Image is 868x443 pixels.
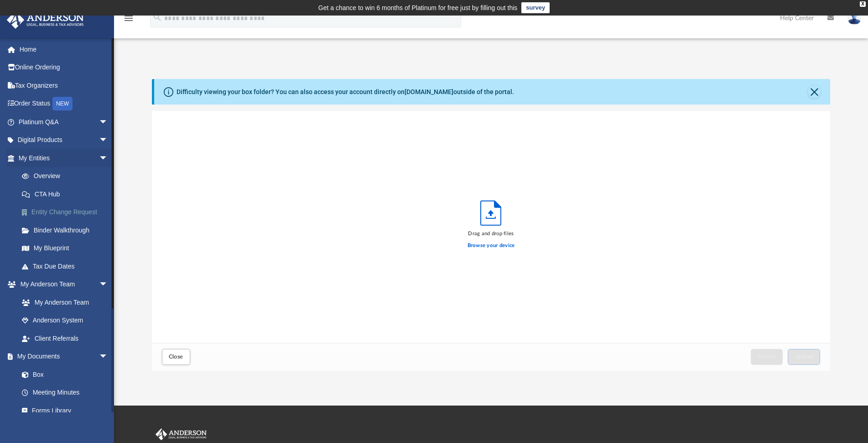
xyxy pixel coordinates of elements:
[99,131,117,150] span: arrow_drop_down
[6,348,117,366] a: My Documentsarrow_drop_down
[6,95,122,113] a: Order StatusNEW
[99,348,117,366] span: arrow_drop_down
[13,329,117,348] a: Client Referrals
[6,40,122,58] a: Home
[6,76,122,95] a: Tax Organizers
[13,167,122,185] a: Overview
[13,257,122,275] a: Tax Due Dates
[13,311,117,330] a: Anderson System
[123,13,134,24] i: menu
[154,428,208,440] img: Anderson Advisors Platinum Portal
[751,349,783,365] button: Cancel
[169,354,183,359] span: Close
[6,149,122,167] a: My Entitiesarrow_drop_down
[6,275,117,294] a: My Anderson Teamarrow_drop_down
[318,2,518,13] div: Get a chance to win 6 months of Platinum for free just by filling out this
[847,11,861,25] img: User Pic
[6,113,122,131] a: Platinum Q&Aarrow_drop_down
[13,293,113,311] a: My Anderson Team
[162,349,190,365] button: Close
[6,131,122,149] a: Digital Productsarrow_drop_down
[152,111,831,371] div: Upload
[6,58,122,77] a: Online Ordering
[99,113,117,132] span: arrow_drop_down
[13,239,117,258] a: My Blueprint
[13,401,113,420] a: Forms Library
[13,221,122,239] a: Binder Walkthrough
[152,12,162,22] i: search
[13,384,117,402] a: Meeting Minutes
[13,365,113,384] a: Box
[808,85,821,98] button: Close
[99,275,117,294] span: arrow_drop_down
[795,354,814,359] span: Upload
[4,11,87,29] img: Anderson Advisors Platinum Portal
[52,97,73,111] div: NEW
[99,149,117,168] span: arrow_drop_down
[123,17,134,24] a: menu
[758,354,776,359] span: Cancel
[405,88,453,95] a: [DOMAIN_NAME]
[13,185,122,203] a: CTA Hub
[468,242,515,250] label: Browse your device
[521,2,550,13] a: survey
[788,349,821,365] button: Upload
[13,203,122,221] a: Entity Change Request
[177,87,514,97] div: Difficulty viewing your box folder? You can also access your account directly on outside of the p...
[468,230,515,238] div: Drag and drop files
[860,1,866,7] div: close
